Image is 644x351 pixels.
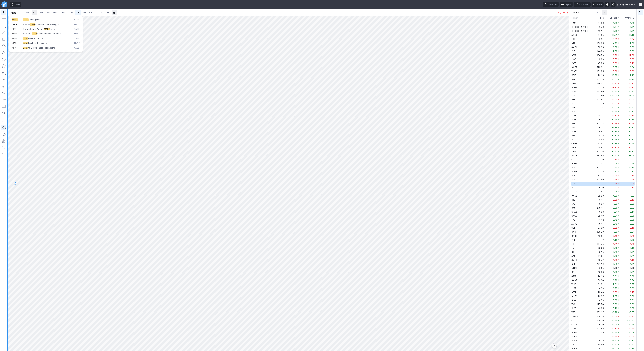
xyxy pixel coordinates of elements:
span: ELF [571,50,575,52]
span: +0.74 [612,142,618,145]
span: 1H [77,11,79,14]
button: Polygon [1,63,6,69]
span: +0.72 [629,138,634,141]
td: 22.04 [592,162,604,166]
span: % [618,78,619,81]
span: VITL [571,138,576,141]
button: More [602,10,607,15]
td: 9.44 [592,129,604,133]
span: +3.49 [612,166,618,169]
span: % [618,146,619,149]
span: +0.45 [629,142,634,145]
button: Chart tour [543,2,559,7]
span: % [618,118,619,121]
span: -9.23 [612,86,618,89]
a: W [99,10,105,15]
span: % [618,70,619,72]
a: 4H [88,10,94,15]
span: -0.24 [612,122,618,125]
span: [DATE] 10:06 AM ET [617,3,637,6]
span: % [618,94,619,97]
span: % [618,110,619,113]
span: % [618,106,619,109]
span: -0.02 [629,146,634,149]
a: Finviz.com [1,1,7,7]
td: 55.96 [592,45,604,49]
span: MARA [44,28,50,30]
span: -0.49 [629,122,634,125]
button: Toggle dark mode [605,2,610,7]
span: +3.05 [629,154,634,157]
span: % [618,162,619,165]
span: -0.99 [629,70,634,72]
button: Position [1,103,6,109]
span: MARO [12,32,18,35]
span: -0.75 [612,82,618,85]
td: 153.53 [592,77,604,81]
td: 5.60 [592,57,604,61]
td: 5.05 [592,133,604,137]
span: % [618,142,619,145]
span: % [618,150,619,153]
span: % [618,38,619,40]
span: % [618,166,619,169]
td: 235.92 [592,97,604,101]
span: -1.50 [612,98,618,101]
a: 3M [45,10,52,15]
span: NYSE [74,42,80,45]
td: 622.49 [592,178,604,182]
span: +0.93 [612,154,618,157]
span: +2.42 [612,150,618,153]
span: MARA [12,18,18,21]
span: -3.60 [629,98,634,101]
span: VSAT [571,106,577,109]
span: +11.60 [610,94,618,97]
span: % [618,22,619,24]
button: Drawings Autosave: On [1,125,6,130]
span: -0.04 [629,38,634,40]
button: Text [1,77,6,82]
span: MARA [23,18,29,21]
span: -0.24 [629,114,634,117]
span: Full screen [579,3,589,6]
span: -0.96 [612,70,618,72]
span: MRVI [12,47,17,49]
span: -0.66 [629,174,634,177]
span: ILMN [571,22,576,24]
span: % [618,170,619,173]
span: -1.15 [629,86,634,89]
span: CELH [571,142,577,145]
span: MU [571,42,575,44]
span: Layout [565,3,571,6]
td: 17.22 [592,170,604,174]
span: % [618,174,619,177]
span: % [618,158,619,161]
button: Fibonacci retracements [1,97,6,102]
td: 67.90 [592,93,604,97]
button: Range [112,10,117,15]
span: +0.89 [629,46,634,48]
td: 61.51 [592,141,604,145]
span: +1.28 [629,22,634,24]
button: Rotated rectangle [1,43,6,49]
td: 331.45 [592,153,604,158]
td: 984.70 [592,53,604,57]
span: EXTR [571,118,577,121]
span: Ideas [15,3,20,6]
span: -0.21 [629,158,634,161]
span: NASD [74,28,80,31]
span: UPST [571,174,577,177]
span: +5.67 [612,78,618,81]
div: Search [9,16,83,52]
span: % [618,34,619,36]
button: Rectangle [1,36,6,42]
span: +0.75 [612,130,618,133]
span: Mara [23,42,28,44]
span: -0.03 [629,58,634,60]
span: +0.13 [629,170,634,173]
span: -0.02 [629,102,634,105]
span: NASD [74,47,80,49]
td: 32.74 [592,105,604,109]
span: ACHR [571,86,577,89]
span: FIG [571,94,575,97]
